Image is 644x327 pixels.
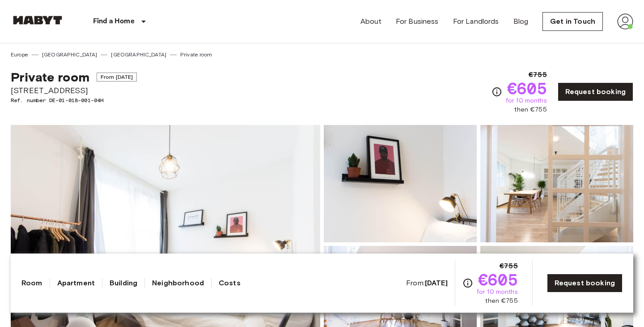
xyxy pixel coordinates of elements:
[453,16,499,27] a: For Landlords
[57,278,95,288] a: Apartment
[529,69,547,80] span: €755
[11,51,28,59] a: Europe
[513,16,529,27] a: Blog
[11,69,89,85] span: Private room
[406,278,448,288] span: From:
[42,51,97,59] a: [GEOGRAPHIC_DATA]
[93,16,135,27] p: Find a Home
[491,86,502,97] svg: Check cost overview for full price breakdown. Please note that discounts apply to new joiners onl...
[542,12,603,31] a: Get in Touch
[110,278,137,288] a: Building
[152,278,204,288] a: Neighborhood
[111,51,166,59] a: [GEOGRAPHIC_DATA]
[547,274,623,293] a: Request booking
[514,105,547,114] span: then €755
[480,125,633,242] img: Picture of unit DE-01-018-001-04H
[11,96,137,104] span: Ref. number DE-01-018-001-04H
[11,16,64,25] img: Habyt
[500,261,518,271] span: €755
[506,96,547,105] span: for 10 months
[477,288,518,297] span: for 10 months
[180,51,212,59] a: Private room
[507,80,547,96] span: €605
[558,82,633,101] a: Request booking
[462,278,473,288] svg: Check cost overview for full price breakdown. Please note that discounts apply to new joiners onl...
[617,13,633,30] img: avatar
[425,279,448,287] b: [DATE]
[485,297,517,305] span: then €755
[21,278,42,288] a: Room
[478,271,518,288] span: €605
[97,73,137,82] span: From [DATE]
[396,16,439,27] a: For Business
[360,16,381,27] a: About
[11,85,137,96] span: [STREET_ADDRESS]
[324,125,477,242] img: Picture of unit DE-01-018-001-04H
[219,278,241,288] a: Costs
